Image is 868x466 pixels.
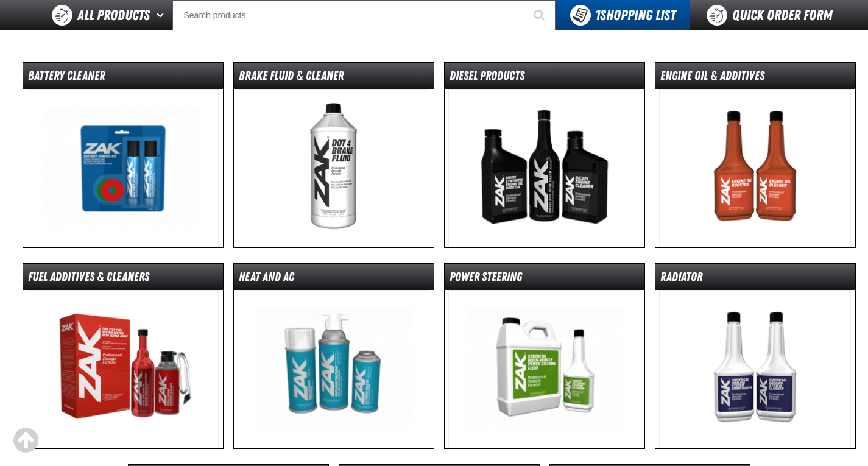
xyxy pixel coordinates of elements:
[445,269,644,290] dt: Power Steering
[238,89,429,247] img: Brake Fluid & Cleaner
[27,290,219,448] img: Fuel Additives & Cleaners
[444,263,645,449] a: Power Steering
[595,7,600,24] strong: 1
[233,62,434,248] a: Brake Fluid & Cleaner
[23,269,223,290] dt: Fuel Additives & Cleaners
[77,4,150,26] span: All Products
[12,427,39,454] div: Scroll to the top
[655,269,855,290] dt: Radiator
[23,68,223,89] dt: Battery Cleaner
[448,290,640,448] img: Power Steering
[234,68,434,89] dt: Brake Fluid & Cleaner
[234,269,434,290] dt: Heat and AC
[238,290,429,448] img: Heat and AC
[655,263,856,449] a: Radiator
[655,62,856,248] a: Engine Oil & Additives
[233,263,434,449] a: Heat and AC
[444,62,645,248] a: Diesel Products
[445,68,644,89] dt: Diesel Products
[595,7,676,24] span: Shopping List
[23,62,224,248] a: Battery Cleaner
[448,89,640,247] img: Diesel Products
[23,263,224,449] a: Fuel Additives & Cleaners
[659,290,851,448] img: Radiator
[659,89,851,247] img: Engine Oil & Additives
[655,68,855,89] dt: Engine Oil & Additives
[27,89,219,247] img: Battery Cleaner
